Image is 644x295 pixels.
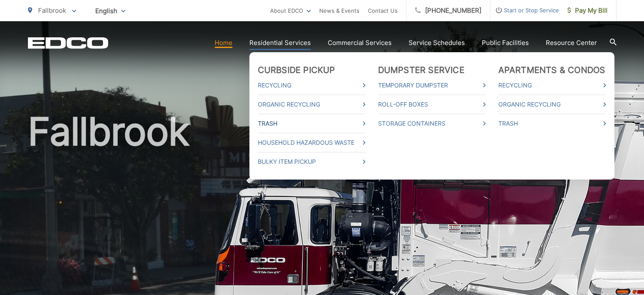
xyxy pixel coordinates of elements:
[368,6,398,16] a: Contact Us
[498,99,606,110] a: Organic Recycling
[258,118,365,129] a: Trash
[498,80,606,90] a: Recycling
[258,157,365,167] a: Bulky Item Pickup
[567,6,608,16] span: Pay My Bill
[328,38,392,48] a: Commercial Services
[270,6,311,16] a: About EDCO
[319,6,359,16] a: News & Events
[258,65,335,75] a: Curbside Pickup
[378,99,486,110] a: Roll-Off Boxes
[378,118,486,129] a: Storage Containers
[546,38,597,48] a: Resource Center
[258,80,365,90] a: Recycling
[215,38,232,48] a: Home
[498,118,606,129] a: Trash
[89,3,132,18] span: English
[249,38,311,48] a: Residential Services
[378,80,486,90] a: Temporary Dumpster
[409,38,465,48] a: Service Schedules
[258,99,365,110] a: Organic Recycling
[38,6,66,14] span: Fallbrook
[498,65,605,75] a: Apartments & Condos
[482,38,529,48] a: Public Facilities
[258,138,365,148] a: Household Hazardous Waste
[378,65,464,75] a: Dumpster Service
[28,37,108,49] a: EDCD logo. Return to the homepage.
